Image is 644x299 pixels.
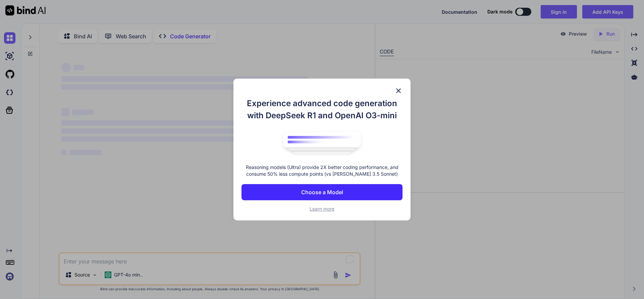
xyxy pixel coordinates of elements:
p: Reasoning models (Ultra) provide 2X better coding performance, and consume 50% less compute point... [241,164,402,177]
h1: Experience advanced code generation with DeepSeek R1 and OpenAI O3-mini [241,97,402,122]
img: close [394,87,402,95]
img: bind logo [278,128,366,157]
button: Choose a Model [241,184,402,200]
p: Choose a Model [301,188,343,196]
span: Learn more [310,206,334,212]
